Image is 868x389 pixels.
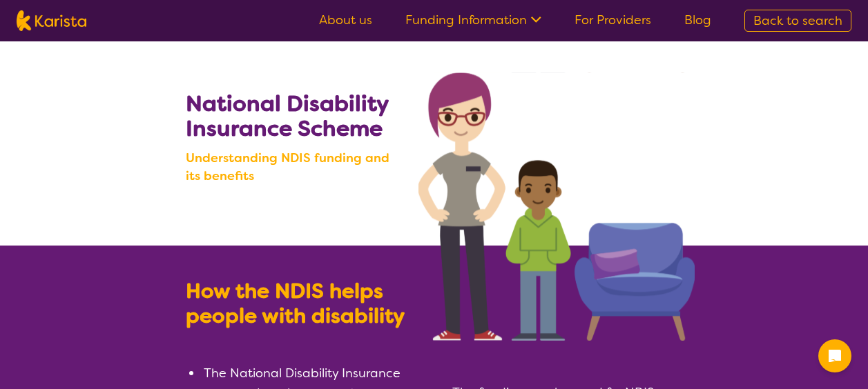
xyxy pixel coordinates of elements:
a: Funding Information [405,12,541,28]
a: Blog [684,12,711,28]
a: About us [319,12,372,28]
b: Understanding NDIS funding and its benefits [186,149,406,185]
img: Search NDIS services with Karista [418,72,695,341]
span: Back to search [753,12,842,29]
a: For Providers [575,12,651,28]
b: National Disability Insurance Scheme [186,89,388,143]
img: Karista logo [17,10,86,31]
b: How the NDIS helps people with disability [186,277,405,330]
a: Back to search [744,10,851,32]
